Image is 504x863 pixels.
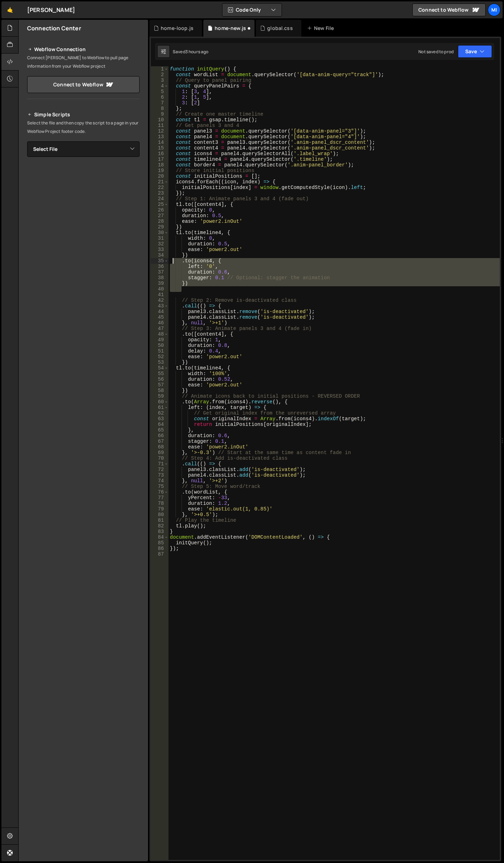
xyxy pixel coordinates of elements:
div: 47 [151,326,168,331]
div: 25 [151,202,168,207]
p: Connect [PERSON_NAME] to Webflow to pull page information from your Webflow project [27,54,140,71]
div: 52 [151,354,168,360]
div: 20 [151,173,168,179]
div: 53 [151,360,168,365]
a: Mi [488,4,500,16]
div: 3 [151,78,168,83]
div: 2 [151,72,168,78]
div: New File [307,25,337,32]
div: 3 hours ago [185,49,209,55]
a: Connect to Webflow [412,4,486,16]
div: 24 [151,196,168,202]
div: 11 [151,123,168,128]
div: 22 [151,185,168,190]
div: 79 [151,506,168,512]
div: 72 [151,467,168,472]
div: 14 [151,140,168,145]
iframe: YouTube video player [27,237,140,300]
div: 17 [151,157,168,162]
p: Select the file and then copy the script to a page in your Webflow Project footer code. [27,119,140,136]
div: 84 [151,534,168,540]
iframe: YouTube video player [27,169,140,232]
div: 68 [151,444,168,450]
button: Save [458,45,492,58]
div: [PERSON_NAME] [27,6,75,14]
div: 19 [151,168,168,173]
div: Saved [173,49,209,55]
div: 1 [151,66,168,72]
div: 34 [151,252,168,258]
div: 8 [151,106,168,111]
div: 36 [151,264,168,269]
div: 35 [151,258,168,264]
div: 33 [151,247,168,252]
div: 5 [151,89,168,94]
div: 50 [151,343,168,348]
div: 64 [151,422,168,427]
div: 51 [151,348,168,354]
div: 59 [151,393,168,399]
div: 4 [151,83,168,89]
div: 57 [151,382,168,388]
div: 26 [151,207,168,213]
div: 32 [151,241,168,247]
div: 55 [151,371,168,377]
div: 16 [151,151,168,157]
div: 21 [151,179,168,185]
div: 83 [151,529,168,534]
div: 54 [151,365,168,371]
div: 46 [151,320,168,326]
div: 81 [151,518,168,523]
div: 63 [151,416,168,422]
div: 10 [151,117,168,123]
div: 30 [151,230,168,235]
div: 39 [151,281,168,286]
div: 78 [151,501,168,506]
div: 38 [151,275,168,281]
div: 67 [151,439,168,444]
div: home-loop.js [161,25,193,32]
div: 43 [151,303,168,309]
div: 73 [151,472,168,478]
h2: Webflow Connection [27,45,140,54]
div: 41 [151,292,168,298]
div: Not saved to prod [418,49,454,55]
div: 29 [151,224,168,230]
div: 6 [151,94,168,100]
button: Code Only [222,4,282,16]
div: 13 [151,134,168,140]
div: 77 [151,495,168,501]
div: 85 [151,540,168,546]
div: home-new.js [215,25,246,32]
div: 45 [151,314,168,320]
div: 74 [151,478,168,484]
div: 49 [151,337,168,343]
h2: Connection Center [27,24,81,32]
div: 18 [151,162,168,168]
a: Connect to Webflow [27,76,140,93]
div: 76 [151,489,168,495]
div: 12 [151,128,168,134]
div: 56 [151,377,168,382]
div: 40 [151,286,168,292]
div: global.css [267,25,293,32]
div: 65 [151,427,168,433]
div: 66 [151,433,168,439]
div: 86 [151,546,168,551]
div: 28 [151,219,168,224]
a: 🤙 [1,1,19,18]
div: 23 [151,190,168,196]
div: 15 [151,145,168,151]
div: 60 [151,399,168,405]
div: 37 [151,269,168,275]
div: 62 [151,410,168,416]
div: 31 [151,235,168,241]
div: 48 [151,331,168,337]
div: 69 [151,450,168,455]
div: 80 [151,512,168,518]
div: 44 [151,309,168,314]
div: 71 [151,461,168,467]
div: 58 [151,388,168,393]
div: 9 [151,111,168,117]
